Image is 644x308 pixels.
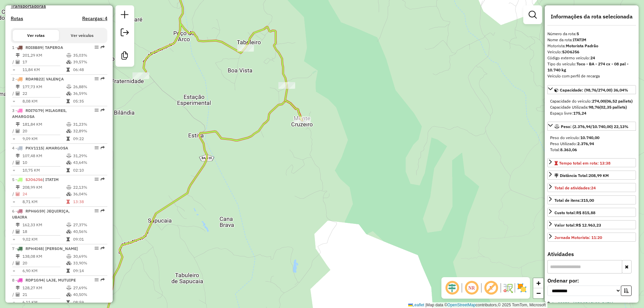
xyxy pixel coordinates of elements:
[66,68,70,72] i: Tempo total em rota
[73,135,105,142] td: 09:22
[95,278,99,282] em: Opções
[95,146,99,150] em: Opções
[554,210,595,216] div: Custo total:
[16,53,20,57] i: Distância Total
[22,267,66,274] td: 6,90 KM
[73,128,105,134] td: 32,89%
[22,59,66,65] td: 17
[11,16,23,21] a: Rotas
[517,283,527,293] img: Exibir/Ocultar setores
[577,141,594,146] strong: 2.376,94
[12,198,15,205] td: =
[560,147,577,152] strong: 8.363,06
[118,26,131,41] a: Exportar sessão
[73,159,105,166] td: 43,64%
[66,85,71,89] i: % de utilização do peso
[12,135,15,142] td: =
[43,76,64,81] span: | VALENÇA
[550,104,633,110] div: Capacidade Utilizada:
[95,77,99,81] em: Opções
[547,61,636,73] div: Tipo do veículo:
[12,260,15,266] td: /
[547,96,636,119] div: Capacidade: (98,76/274,00) 36,04%
[22,159,66,166] td: 10
[25,177,43,182] span: SJO6J56
[547,171,636,180] a: Distância Total:208,99 KM
[25,45,42,50] span: RDI8B89
[66,161,71,165] i: % de utilização da cubagem
[101,77,105,81] em: Rota exportada
[536,289,541,297] span: −
[12,278,76,283] span: 8 -
[43,246,78,251] span: | [PERSON_NAME]
[444,280,460,296] span: Ocultar deslocamento
[589,105,599,110] strong: 98,76
[66,137,70,141] i: Tempo total em rota
[73,152,105,159] td: 31,29%
[408,303,424,307] a: Leaflet
[82,16,107,21] h4: Recargas: 4
[66,168,70,172] i: Tempo total em rota
[66,237,70,241] i: Tempo total em rota
[73,184,105,191] td: 22,13%
[73,98,105,105] td: 05:35
[533,278,543,288] a: Zoom in
[73,90,105,97] td: 36,59%
[73,59,105,65] td: 39,57%
[73,222,105,228] td: 27,37%
[547,208,636,217] a: Custo total:R$ 815,88
[16,122,20,126] i: Distância Total
[25,208,44,213] span: RPH6G59
[25,145,43,150] span: PKV1115
[95,209,99,213] em: Opções
[66,185,71,189] i: % de utilização do peso
[66,300,70,304] i: Tempo total em rota
[101,246,105,250] em: Rota exportada
[12,299,15,306] td: =
[22,291,66,298] td: 21
[591,185,596,190] strong: 24
[554,197,594,203] div: Total de itens:
[66,192,71,196] i: % de utilização da cubagem
[16,91,20,96] i: Total de Atividades
[66,53,71,57] i: % de utilização do peso
[16,85,20,89] i: Distância Total
[66,223,71,227] i: % de utilização do peso
[73,236,105,243] td: 09:01
[425,303,426,307] span: |
[73,191,105,197] td: 36,04%
[12,45,63,50] span: 1 -
[12,177,59,182] span: 5 -
[576,223,601,228] strong: R$ 12.963,23
[43,177,59,182] span: | ITATIM
[547,43,636,49] div: Motorista:
[560,87,628,93] span: Capacidade: (98,76/274,00) 36,04%
[550,135,599,140] span: Peso do veículo:
[533,288,543,298] a: Zoom out
[11,3,107,9] h4: Transportadoras
[22,285,66,291] td: 128,27 KM
[599,105,627,110] strong: (02,35 pallets)
[16,192,20,196] i: Total de Atividades
[16,129,20,133] i: Total de Atividades
[536,279,541,287] span: +
[447,303,476,307] a: OpenStreetMap
[66,91,71,96] i: % de utilização da cubagem
[12,76,64,81] span: 2 -
[13,30,59,41] button: Ver rotas
[576,210,595,215] strong: R$ 815,88
[561,124,629,129] span: Peso: (2.376,94/10.740,00) 22,13%
[73,267,105,274] td: 09:14
[605,99,633,104] strong: (06,52 pallets)
[464,280,480,296] span: Ocultar NR
[580,135,599,140] strong: 10.740,00
[12,108,67,119] span: 3 -
[44,278,76,283] span: | LAJE, MUTUIPE
[73,66,105,73] td: 06:48
[12,167,15,174] td: =
[42,45,63,50] span: | TAPEROA
[95,177,99,181] em: Opções
[12,128,15,134] td: /
[73,83,105,90] td: 26,88%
